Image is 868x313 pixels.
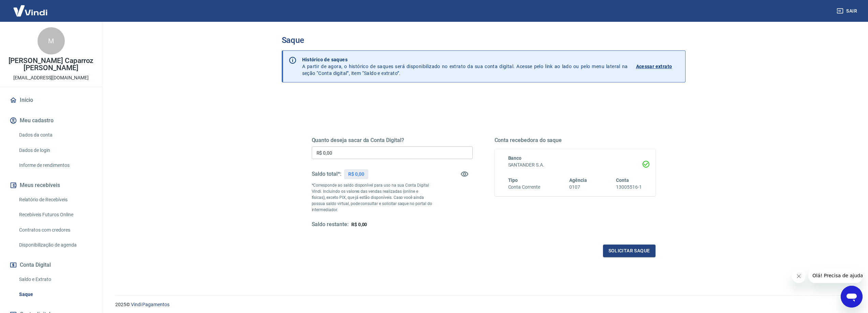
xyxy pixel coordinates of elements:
[302,56,628,63] p: Histórico de saques
[8,257,94,272] button: Conta Digital
[508,177,518,183] span: Tipo
[792,269,806,283] iframe: Fechar mensagem
[508,184,540,191] h6: Conta Corrente
[312,221,349,228] h5: Saldo restante:
[16,287,94,301] a: Saque
[16,193,94,207] a: Relatório de Recebíveis
[13,74,89,81] p: [EMAIL_ADDRESS][DOMAIN_NAME]
[8,113,94,128] button: Meu cadastro
[38,27,65,54] div: M
[616,177,629,183] span: Conta
[16,143,94,157] a: Dados de login
[312,171,341,177] h5: Saldo total*:
[302,56,628,77] p: A partir de agora, o histórico de saques será disponibilizado no extrato da sua conta digital. Ac...
[569,184,587,191] h6: 0107
[8,93,94,108] a: Início
[8,178,94,193] button: Meus recebíveis
[16,128,94,142] a: Dados da conta
[8,0,53,21] img: Vindi
[312,182,432,213] p: *Corresponde ao saldo disponível para uso na sua Conta Digital Vindi. Incluindo os valores das ve...
[569,177,587,183] span: Agência
[835,5,860,17] button: Sair
[16,208,94,222] a: Recebíveis Futuros Online
[131,302,170,307] a: Vindi Pagamentos
[5,57,97,72] p: [PERSON_NAME] Caparroz [PERSON_NAME]
[4,5,57,10] span: Olá! Precisa de ajuda?
[16,223,94,237] a: Contratos com credores
[16,238,94,252] a: Disponibilização de agenda
[508,155,522,161] span: Banco
[603,245,656,257] button: Solicitar saque
[351,222,367,227] span: R$ 0,00
[16,158,94,172] a: Informe de rendimentos
[636,63,672,70] p: Acessar extrato
[841,286,863,308] iframe: Botão para abrir a janela de mensagens
[636,56,680,77] a: Acessar extrato
[495,137,656,144] h5: Conta recebedora do saque
[508,161,642,169] h6: SANTANDER S.A.
[282,35,686,45] h3: Saque
[808,268,863,283] iframe: Mensagem da empresa
[616,184,642,191] h6: 13005516-1
[348,171,364,178] p: R$ 0,00
[16,272,94,286] a: Saldo e Extrato
[312,137,473,144] h5: Quanto deseja sacar da Conta Digital?
[115,301,852,308] p: 2025 ©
